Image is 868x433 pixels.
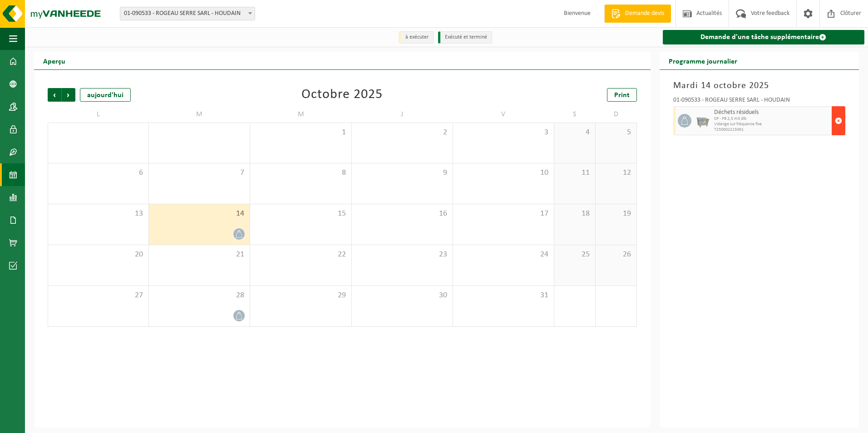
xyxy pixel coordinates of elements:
[458,250,549,260] span: 24
[153,209,245,219] span: 14
[356,290,448,300] span: 30
[301,88,383,102] div: Octobre 2025
[660,52,746,69] h2: Programme journalier
[438,31,492,44] li: Exécuté et terminé
[714,122,829,127] span: Vidange sur fréquence fixe
[600,209,632,219] span: 19
[53,290,144,300] span: 27
[153,290,245,300] span: 28
[149,106,250,123] td: M
[596,106,637,123] td: D
[53,250,144,260] span: 20
[399,31,434,44] li: à exécuter
[48,88,61,102] span: Précédent
[600,128,632,138] span: 5
[458,168,549,178] span: 10
[453,106,554,123] td: V
[714,116,829,122] span: CP - PB 2,5 m3 dib
[153,250,245,260] span: 21
[673,79,845,93] h3: Mardi 14 octobre 2025
[53,168,144,178] span: 6
[255,250,346,260] span: 22
[604,5,671,23] a: Demande devis
[255,168,346,178] span: 8
[458,209,549,219] span: 17
[356,128,448,138] span: 2
[356,168,448,178] span: 9
[663,30,864,44] a: Demande d'une tâche supplémentaire
[600,168,632,178] span: 12
[153,168,245,178] span: 7
[554,106,596,123] td: S
[623,9,666,18] span: Demande devis
[356,209,448,219] span: 16
[255,290,346,300] span: 29
[696,114,710,128] img: WB-2500-GAL-GY-01
[62,88,75,102] span: Suivant
[34,52,74,69] h2: Aperçu
[607,88,637,102] a: Print
[614,92,630,99] span: Print
[559,250,591,260] span: 25
[559,209,591,219] span: 18
[714,109,829,116] span: Déchets résiduels
[458,128,549,138] span: 3
[714,127,829,133] span: T250002215061
[600,250,632,260] span: 26
[559,128,591,138] span: 4
[120,7,255,20] span: 01-090533 - ROGEAU SERRE SARL - HOUDAIN
[48,106,149,123] td: L
[53,209,144,219] span: 13
[120,7,255,20] span: 01-090533 - ROGEAU SERRE SARL - HOUDAIN
[352,106,453,123] td: J
[458,290,549,300] span: 31
[356,250,448,260] span: 23
[255,128,346,138] span: 1
[250,106,351,123] td: M
[80,88,131,102] div: aujourd'hui
[255,209,346,219] span: 15
[673,97,845,106] div: 01-090533 - ROGEAU SERRE SARL - HOUDAIN
[559,168,591,178] span: 11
